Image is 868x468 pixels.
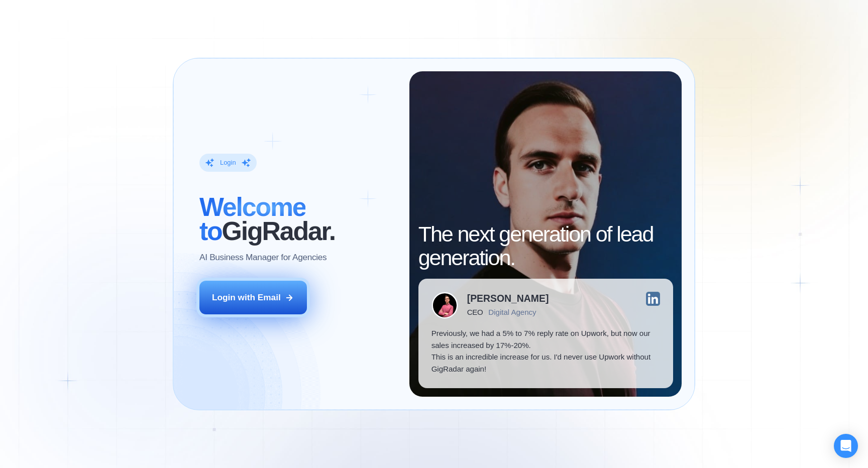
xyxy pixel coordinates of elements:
[199,281,307,314] button: Login with Email
[199,252,327,264] p: AI Business Manager for Agencies
[212,292,281,304] div: Login with Email
[199,192,305,246] span: Welcome to
[467,294,549,303] div: [PERSON_NAME]
[488,308,536,316] div: Digital Agency
[834,434,858,458] div: Open Intercom Messenger
[418,222,673,270] h2: The next generation of lead generation.
[431,327,660,375] p: Previously, we had a 5% to 7% reply rate on Upwork, but now our sales increased by 17%-20%. This ...
[199,195,397,243] h2: ‍ GigRadar.
[220,158,236,167] div: Login
[467,308,483,316] div: CEO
